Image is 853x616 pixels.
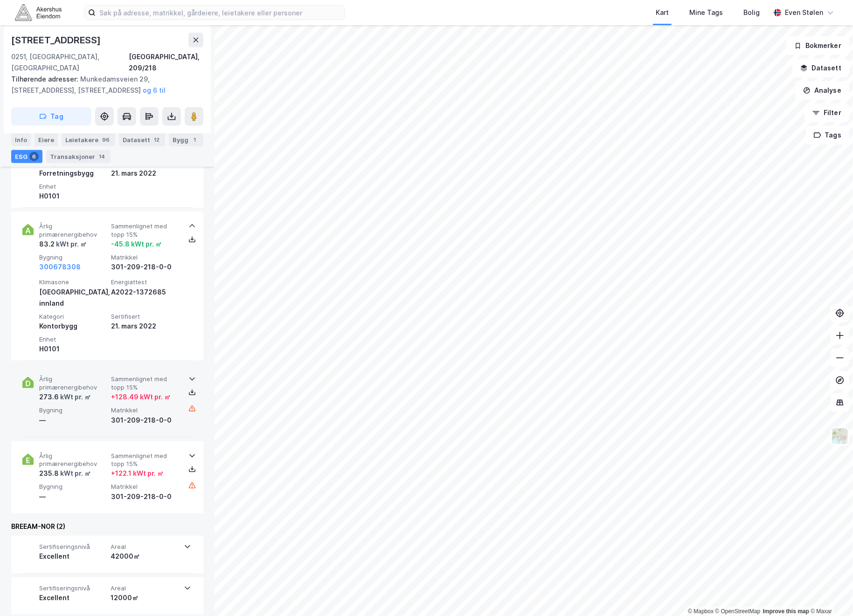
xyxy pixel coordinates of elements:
img: akershus-eiendom-logo.9091f326c980b4bce74ccdd9f866810c.svg [15,4,62,21]
div: 14 [97,152,107,161]
span: Årlig primærenergibehov [39,452,107,468]
div: kWt pr. ㎡ [59,391,91,403]
div: Munkedamsveien 29, [STREET_ADDRESS], [STREET_ADDRESS] [11,74,196,96]
button: Analyse [795,81,849,100]
div: -45.8 kWt pr. ㎡ [111,239,162,250]
div: + 122.1 kWt pr. ㎡ [111,468,164,479]
div: Mine Tags [689,7,723,18]
input: Søk på adresse, matrikkel, gårdeiere, leietakere eller personer [96,6,345,20]
span: Sertifiseringsnivå [39,584,107,592]
span: Kategori [39,313,107,321]
div: 12000㎡ [111,592,178,603]
div: — [39,415,107,426]
button: Tags [806,126,849,144]
div: 1 [190,135,200,144]
div: Bolig [743,7,760,18]
div: 21. mars 2022 [111,168,179,179]
div: 6 [29,152,39,161]
span: Energiattest [111,278,179,286]
div: Kart [656,7,669,18]
span: Enhet [39,335,107,343]
span: Areal [111,584,178,592]
iframe: Chat Widget [806,571,853,616]
button: 300678308 [39,261,81,273]
div: [GEOGRAPHIC_DATA], innland [39,287,107,309]
div: ESG [11,150,42,163]
span: Matrikkel [111,483,179,491]
a: Mapbox [688,608,714,615]
span: Årlig primærenergibehov [39,375,107,391]
span: Areal [111,543,178,551]
button: Filter [804,103,849,122]
span: Klimasone [39,278,107,286]
a: Improve this map [763,608,809,615]
div: 301-209-218-0-0 [111,415,179,426]
div: 235.8 [39,468,91,479]
div: Kontrollprogram for chat [806,571,853,616]
div: 0251, [GEOGRAPHIC_DATA], [GEOGRAPHIC_DATA] [11,51,129,74]
div: Transaksjoner [46,150,111,163]
div: Kontorbygg [39,321,107,332]
div: Info [11,133,31,146]
span: Matrikkel [111,253,179,261]
div: 21. mars 2022 [111,321,179,332]
div: H0101 [39,191,107,202]
button: Datasett [792,59,849,77]
div: Excellent [39,551,107,562]
div: Excellent [39,592,107,603]
div: 12 [152,135,161,144]
span: Bygning [39,483,107,491]
span: Sammenlignet med topp 15% [111,375,179,391]
span: Matrikkel [111,406,179,414]
div: 42000㎡ [111,551,178,562]
div: kWt pr. ㎡ [59,468,91,479]
div: — [39,491,107,502]
div: Forretningsbygg [39,168,107,179]
span: Bygning [39,253,107,261]
div: BREEAM-NOR (2) [11,521,203,532]
div: Bygg [169,133,203,146]
span: Sertifisert [111,313,179,321]
span: Sammenlignet med topp 15% [111,452,179,468]
div: H0101 [39,343,107,355]
div: 273.6 [39,391,91,403]
div: Datasett [119,133,165,146]
div: Eiere [35,133,58,146]
span: Sertifiseringsnivå [39,543,107,551]
div: + 128.49 kWt pr. ㎡ [111,391,171,403]
div: Leietakere [62,133,115,146]
button: Bokmerker [786,36,849,55]
div: Even Stølen [785,7,823,18]
img: Z [831,427,849,445]
span: Enhet [39,183,107,191]
span: Tilhørende adresser: [11,75,80,83]
div: 301-209-218-0-0 [111,491,179,502]
button: Tag [11,107,91,126]
div: kWt pr. ㎡ [55,239,87,250]
div: [GEOGRAPHIC_DATA], 209/218 [129,51,203,74]
div: [STREET_ADDRESS] [11,33,103,48]
div: 301-209-218-0-0 [111,261,179,273]
div: 83.2 [39,239,87,250]
span: Årlig primærenergibehov [39,222,107,239]
span: Sammenlignet med topp 15% [111,222,179,239]
a: OpenStreetMap [715,608,761,615]
span: Bygning [39,406,107,414]
div: A2022-1372685 [111,287,179,298]
div: 96 [100,135,111,144]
